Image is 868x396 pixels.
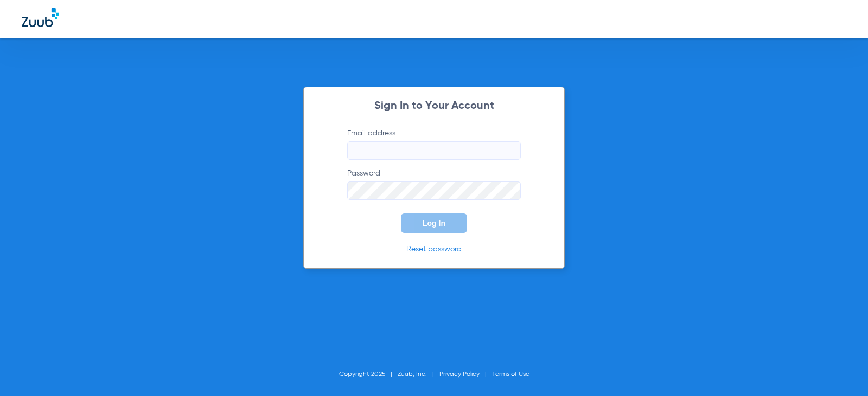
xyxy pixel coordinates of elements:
[339,369,398,380] li: Copyright 2025
[492,371,529,378] a: Terms of Use
[347,128,521,160] label: Email address
[347,181,521,200] input: Password
[347,141,521,160] input: Email address
[423,219,445,228] span: Log In
[401,213,467,233] button: Log In
[22,8,59,27] img: Zuub Logo
[398,369,439,380] li: Zuub, Inc.
[331,101,537,112] h2: Sign In to Your Account
[406,245,462,253] a: Reset password
[439,371,480,378] a: Privacy Policy
[347,168,521,200] label: Password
